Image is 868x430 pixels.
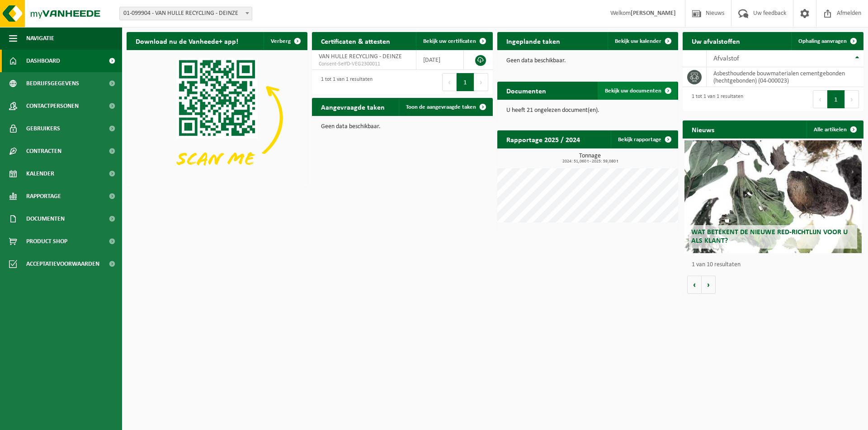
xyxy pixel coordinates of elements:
[312,32,399,50] h2: Certificaten & attesten
[845,90,859,108] button: Next
[502,159,678,164] span: 2024: 51,060 t - 2025: 59,080 t
[687,276,702,294] button: Vorige
[271,38,291,44] span: Verberg
[26,72,79,95] span: Bedrijfsgegevens
[416,50,464,70] td: [DATE]
[119,7,252,20] span: 01-099904 - VAN HULLE RECYCLING - DEINZE
[692,262,859,268] p: 1 van 10 resultaten
[497,82,555,99] h2: Documenten
[707,67,863,87] td: asbesthoudende bouwmaterialen cementgebonden (hechtgebonden) (04-000023)
[416,32,492,50] a: Bekijk uw certificaten
[26,27,54,50] span: Navigatie
[798,38,847,44] span: Ophaling aanvragen
[26,253,99,275] span: Acceptatievoorwaarden
[807,120,863,139] a: Alle artikelen
[827,90,845,108] button: 1
[457,73,474,91] button: 1
[442,73,457,91] button: Previous
[26,208,65,230] span: Documenten
[264,32,307,50] button: Verberg
[127,50,307,185] img: Download de VHEPlus App
[127,32,247,50] h2: Download nu de Vanheede+ app!
[687,89,743,109] div: 1 tot 1 van 1 resultaten
[316,72,373,92] div: 1 tot 1 van 1 resultaten
[26,185,61,208] span: Rapportage
[120,7,252,20] span: 01-099904 - VAN HULLE RECYCLING - DEINZE
[26,95,79,117] span: Contactpersonen
[683,120,723,138] h2: Nieuws
[608,32,677,50] a: Bekijk uw kalender
[683,32,749,50] h2: Uw afvalstoffen
[691,229,848,245] span: Wat betekent de nieuwe RED-richtlijn voor u als klant?
[497,130,589,148] h2: Rapportage 2025 / 2024
[399,98,492,116] a: Toon de aangevraagde taken
[598,82,677,100] a: Bekijk uw documenten
[615,38,661,44] span: Bekijk uw kalender
[684,140,862,253] a: Wat betekent de nieuwe RED-richtlijn voor u als klant?
[319,53,402,60] span: VAN HULLE RECYCLING - DEINZE
[713,55,739,62] span: Afvalstof
[26,117,60,140] span: Gebruikers
[319,60,409,68] span: Consent-SelfD-VEG2300011
[702,276,716,294] button: Volgende
[791,32,863,50] a: Ophaling aanvragen
[506,58,669,64] p: Geen data beschikbaar.
[611,130,677,148] a: Bekijk rapportage
[312,98,394,116] h2: Aangevraagde taken
[26,50,60,72] span: Dashboard
[474,73,488,91] button: Next
[605,88,661,94] span: Bekijk uw documenten
[26,162,54,185] span: Kalender
[631,10,676,17] strong: [PERSON_NAME]
[502,153,678,164] h3: Tonnage
[321,124,484,130] p: Geen data beschikbaar.
[26,230,67,253] span: Product Shop
[497,32,569,50] h2: Ingeplande taken
[26,140,61,162] span: Contracten
[813,90,827,108] button: Previous
[506,107,669,114] p: U heeft 21 ongelezen document(en).
[423,38,476,44] span: Bekijk uw certificaten
[406,104,476,110] span: Toon de aangevraagde taken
